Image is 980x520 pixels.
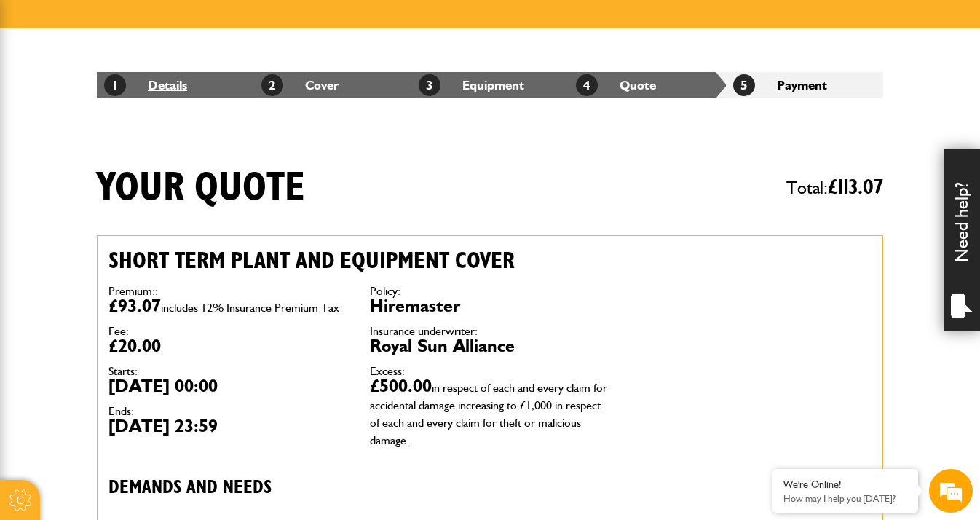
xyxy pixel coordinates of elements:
span: includes 12% Insurance Premium Tax [161,301,339,315]
dt: Excess: [370,366,609,377]
h3: Demands and needs [108,477,610,500]
a: 1Details [104,77,187,92]
dt: Policy: [370,285,609,297]
span: 1 [104,74,126,96]
span: 2 [261,74,283,96]
span: 3 [419,74,440,96]
span: in respect of each and every claim for accidental damage increasing to £1,000 in respect of each ... [370,381,607,447]
dt: Insurance underwriter: [370,326,609,337]
dd: £93.07 [108,297,348,315]
dt: Starts: [108,366,348,377]
h1: Your quote [97,164,305,213]
dt: Fee: [108,326,348,337]
div: Chat with us now [76,82,245,101]
dt: Ends: [108,406,348,417]
dd: Royal Sun Alliance [370,337,609,355]
dd: [DATE] 23:59 [108,417,348,435]
a: 2Cover [261,77,339,92]
div: Minimize live chat window [239,7,274,42]
h2: Short term plant and equipment cover [108,247,610,275]
textarea: Type your message and hit 'Enter' [19,264,266,395]
p: How may I help you today? [783,493,907,504]
em: Start Chat [198,408,264,428]
div: We're Online! [783,478,907,491]
span: 4 [576,74,598,96]
img: d_20077148190_company_1631870298795_20077148190 [25,81,61,101]
div: Need help? [944,149,980,331]
span: 113.07 [837,177,883,198]
span: Total: [786,171,883,205]
dd: £20.00 [108,337,348,355]
li: Quote [569,72,726,98]
input: Enter your last name [19,135,266,167]
span: 5 [733,74,755,96]
li: Payment [726,72,883,98]
dd: [DATE] 00:00 [108,377,348,395]
dd: Hiremaster [370,297,609,315]
input: Enter your email address [19,178,266,210]
dd: £500.00 [370,377,609,447]
a: 3Equipment [419,77,524,92]
dt: Premium:: [108,285,348,297]
input: Enter your phone number [19,221,266,253]
span: £ [828,177,883,198]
